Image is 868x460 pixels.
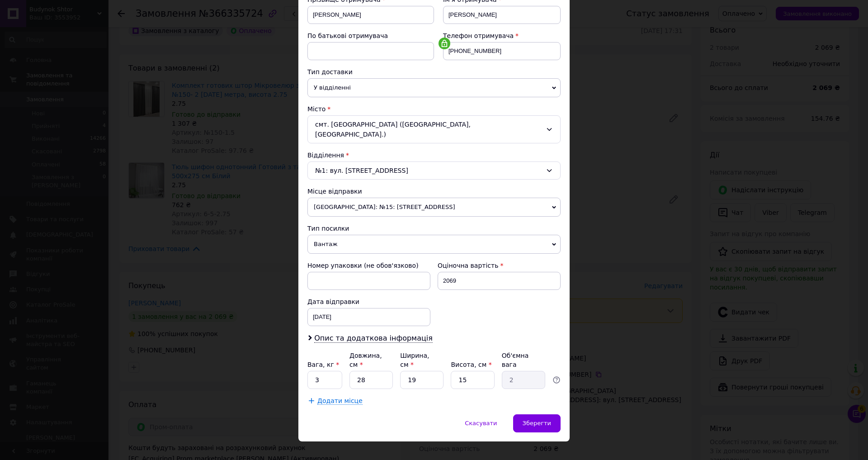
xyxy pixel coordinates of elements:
[443,32,514,39] span: Телефон отримувача
[307,115,561,143] div: смт. [GEOGRAPHIC_DATA] ([GEOGRAPHIC_DATA], [GEOGRAPHIC_DATA].)
[523,420,551,427] span: Зберегти
[307,198,561,217] span: [GEOGRAPHIC_DATA]: №15: [STREET_ADDRESS]
[307,161,561,180] div: №1: вул. [STREET_ADDRESS]
[307,104,561,114] div: Місто
[307,151,561,160] div: Відділення
[307,225,349,232] span: Тип посилки
[438,261,561,270] div: Оціночна вартість
[349,352,382,368] label: Довжина, см
[502,351,545,369] div: Об'ємна вага
[307,361,339,368] label: Вага, кг
[307,235,561,254] span: Вантаж
[307,188,362,195] span: Місце відправки
[307,68,353,76] span: Тип доставки
[317,397,363,405] span: Додати місце
[465,420,497,427] span: Скасувати
[400,352,429,368] label: Ширина, см
[307,78,561,97] span: У відділенні
[307,297,430,306] div: Дата відправки
[307,261,430,270] div: Номер упаковки (не обов'язково)
[307,32,388,39] span: По батькові отримувача
[314,334,433,343] span: Опис та додаткова інформація
[443,42,561,60] input: +380
[451,361,491,368] label: Висота, см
